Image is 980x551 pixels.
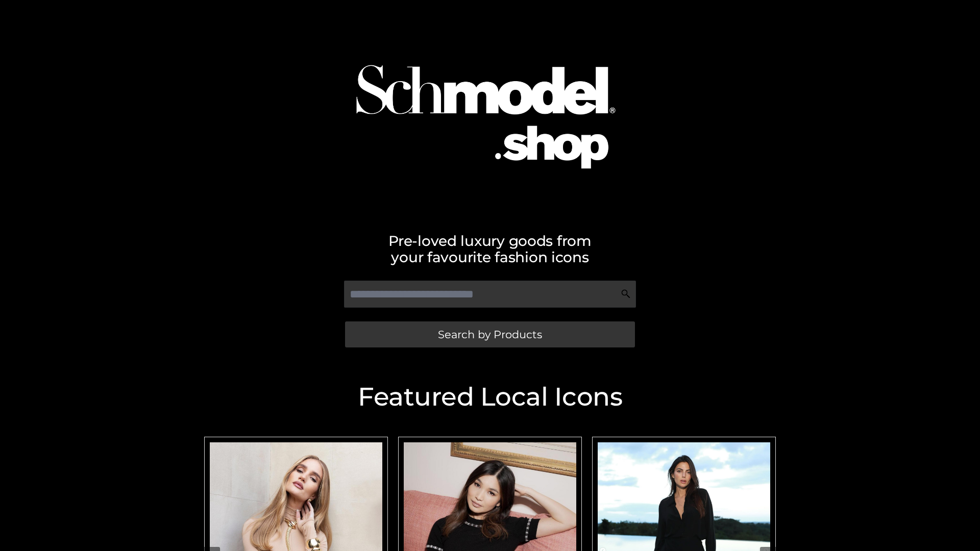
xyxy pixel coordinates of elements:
img: Search Icon [621,289,631,299]
h2: Featured Local Icons​ [199,384,781,410]
a: Search by Products [345,321,635,347]
h2: Pre-loved luxury goods from your favourite fashion icons [199,233,781,265]
span: Search by Products [438,329,542,340]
